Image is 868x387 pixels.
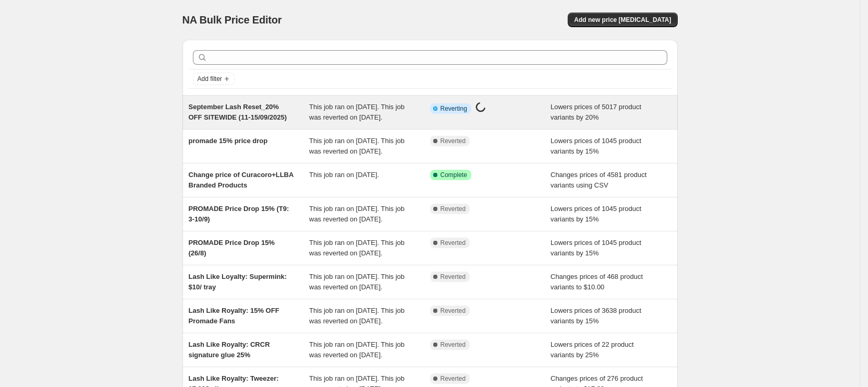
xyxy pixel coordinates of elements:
[309,239,405,257] span: This job ran on [DATE]. This job was reverted on [DATE].
[189,103,287,121] span: September Lash Reset_20% OFF SITEWIDE (11-15/09/2025)
[574,16,671,24] span: Add new price [MEDICAL_DATA]
[551,239,641,257] span: Lowers prices of 1045 product variants by 15%
[189,239,275,257] span: PROMADE Price Drop 15% (26/8)
[551,205,641,223] span: Lowers prices of 1045 product variants by 15%
[551,307,641,325] span: Lowers prices of 3638 product variants by 15%
[309,171,379,179] span: This job ran on [DATE].
[189,137,268,145] span: promade 15% price drop
[441,273,466,281] span: Reverted
[568,13,677,27] button: Add new price [MEDICAL_DATA]
[441,104,467,113] span: Reverting
[441,171,467,179] span: Complete
[441,374,466,383] span: Reverted
[441,205,466,213] span: Reverted
[189,205,289,223] span: PROMADE Price Drop 15% (T9: 3-10/9)
[551,103,641,121] span: Lowers prices of 5017 product variants by 20%
[189,171,294,189] span: Change price of Curacoro+LLBA Branded Products
[189,273,287,291] span: Lash Like Loyalty: Supermink: $10/ tray
[189,307,279,325] span: Lash Like Royalty: 15% OFF Promade Fans
[441,137,466,145] span: Reverted
[193,73,235,85] button: Add filter
[551,273,643,291] span: Changes prices of 468 product variants to $10.00
[309,137,405,155] span: This job ran on [DATE]. This job was reverted on [DATE].
[198,75,222,83] span: Add filter
[309,341,405,359] span: This job ran on [DATE]. This job was reverted on [DATE].
[309,273,405,291] span: This job ran on [DATE]. This job was reverted on [DATE].
[189,341,270,359] span: Lash Like Royalty: CRCR signature glue 25%
[441,307,466,315] span: Reverted
[182,14,282,26] span: NA Bulk Price Editor
[441,239,466,247] span: Reverted
[551,137,641,155] span: Lowers prices of 1045 product variants by 15%
[309,103,405,121] span: This job ran on [DATE]. This job was reverted on [DATE].
[309,307,405,325] span: This job ran on [DATE]. This job was reverted on [DATE].
[441,341,466,349] span: Reverted
[551,171,646,189] span: Changes prices of 4581 product variants using CSV
[551,341,634,359] span: Lowers prices of 22 product variants by 25%
[309,205,405,223] span: This job ran on [DATE]. This job was reverted on [DATE].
